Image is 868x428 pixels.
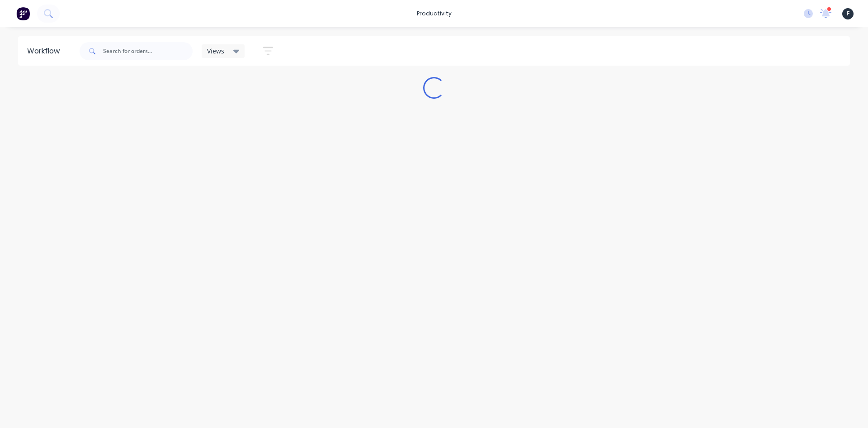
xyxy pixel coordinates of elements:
span: F [847,10,849,18]
span: Views [207,46,224,56]
input: Search for orders... [103,42,193,60]
div: Workflow [27,46,64,57]
img: Factory [16,7,30,20]
div: productivity [412,7,456,20]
